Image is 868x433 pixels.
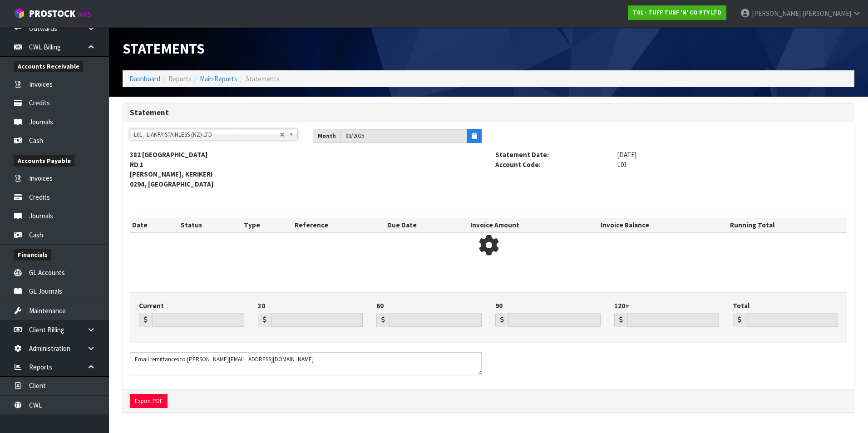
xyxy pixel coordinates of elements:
span: Statements [123,39,205,58]
a: T01 - TUFF TURF 'N' CO PTY LTD [628,5,726,20]
button: Export PDF [130,394,168,408]
span: Financials [14,249,51,261]
span: ProStock [29,8,75,20]
span: [DATE] [610,150,854,159]
span: L01 [610,160,854,169]
strong: Statement Date: [488,150,610,159]
label: 30 [258,301,265,310]
span: Accounts Payable [14,155,74,167]
strong: [PERSON_NAME], KERIKERI [130,170,212,178]
small: WMS [77,10,91,19]
strong: 0294, [GEOGRAPHIC_DATA] [130,180,214,188]
strong: RD 1 [130,160,143,169]
a: Main Reports [200,74,237,83]
strong: T01 - TUFF TURF 'N' CO PTY LTD [633,9,721,16]
label: Current [139,301,164,310]
label: 90 [495,301,503,310]
th: Date [130,218,178,232]
th: Running Total [728,218,847,232]
span: [PERSON_NAME] [752,9,801,18]
h3: Statement [130,108,847,117]
span: Statements [246,74,280,83]
span: Reports [168,74,192,83]
strong: Account Code: [488,160,610,169]
th: Invoice Amount [468,218,598,232]
strong: 382 [GEOGRAPHIC_DATA] [130,150,208,159]
label: Total [733,301,750,310]
span: L01 - LIANFA STAINLESS (NZ) LTD [134,129,280,140]
th: Type [242,218,292,232]
img: cube-alt.png [14,8,25,19]
th: Due Date [385,218,468,232]
th: Invoice Balance [598,218,728,232]
label: 120+ [614,301,629,310]
th: Reference [292,218,385,232]
span: [PERSON_NAME] [802,9,851,18]
span: Accounts Receivable [14,61,83,72]
th: Status [178,218,242,232]
a: Dashboard [129,74,160,83]
label: 60 [376,301,384,310]
strong: Month [318,132,336,140]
